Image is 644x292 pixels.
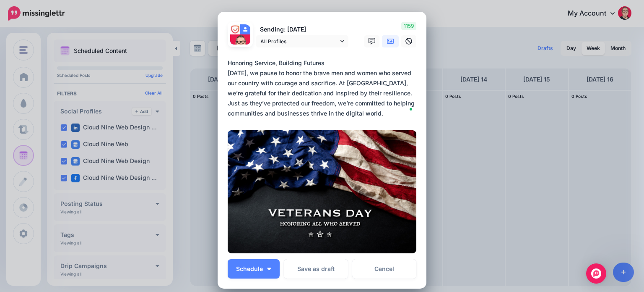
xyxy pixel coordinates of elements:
button: Save as draft [284,259,348,279]
a: Cancel [352,259,416,279]
img: 322687153_2340027252822991_1344091351338408608_n-bsa135792.jpg [230,24,240,34]
div: Open Intercom Messenger [586,263,606,284]
img: VJHF42YGLGTCVCKO30PU6QJ6WPHPP7MR.jpg [228,130,416,254]
a: All Profiles [256,35,348,47]
img: user_default_image.png [240,24,250,34]
button: Schedule [228,259,280,279]
img: 1723207355549-78397.png [230,34,250,55]
span: All Profiles [260,37,338,46]
div: Honoring Service, Building Futures [DATE], we pause to honor the brave men and women who served o... [228,58,421,118]
span: 1159 [401,22,416,30]
img: arrow-down-white.png [267,268,271,270]
span: Schedule [236,266,263,272]
p: Sending: [DATE] [256,25,348,34]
